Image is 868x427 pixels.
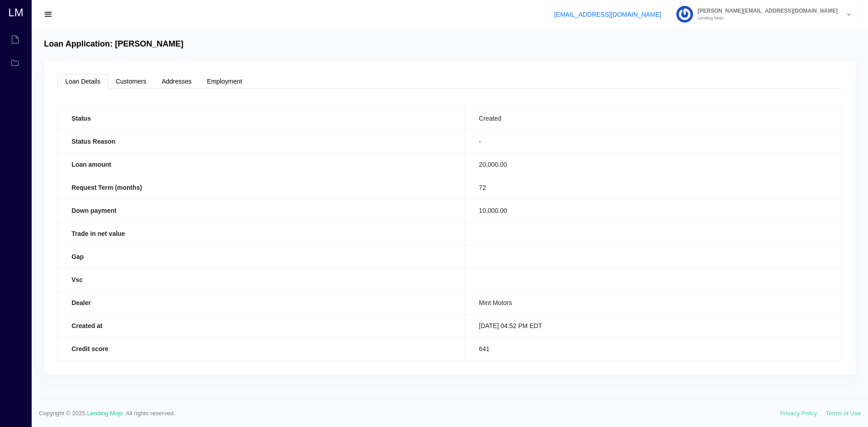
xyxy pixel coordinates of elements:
td: - [465,130,842,153]
h4: Loan Application: [PERSON_NAME] [44,39,184,49]
td: [DATE] 04:52 PM EDT [465,314,842,337]
th: Status [58,107,465,130]
a: Loan Details [57,74,108,89]
span: [PERSON_NAME][EMAIL_ADDRESS][DOMAIN_NAME] [693,8,838,14]
img: Profile image [676,6,693,23]
th: Gap [58,245,465,268]
small: Lending Mojo [693,16,838,20]
td: Created [465,107,842,130]
td: 641 [465,337,842,360]
a: Employment [199,74,250,89]
span: Copyright © 2025. . All rights reserved. [39,409,780,418]
td: 10,000.00 [465,199,842,222]
a: Customers [108,74,154,89]
th: Vsc [58,268,465,291]
td: 20,000.00 [465,153,842,176]
th: Down payment [58,199,465,222]
th: Loan amount [58,153,465,176]
a: [EMAIL_ADDRESS][DOMAIN_NAME] [554,11,661,18]
td: 72 [465,176,842,199]
a: Lending Mojo [87,410,123,417]
a: Addresses [154,74,199,89]
a: Terms of Use [826,410,861,417]
th: Trade in net value [58,222,465,245]
th: Status Reason [58,130,465,153]
td: Mint Motors [465,291,842,314]
th: Request Term (months) [58,176,465,199]
th: Dealer [58,291,465,314]
th: Created at [58,314,465,337]
a: Privacy Policy [780,410,817,417]
th: Credit score [58,337,465,360]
